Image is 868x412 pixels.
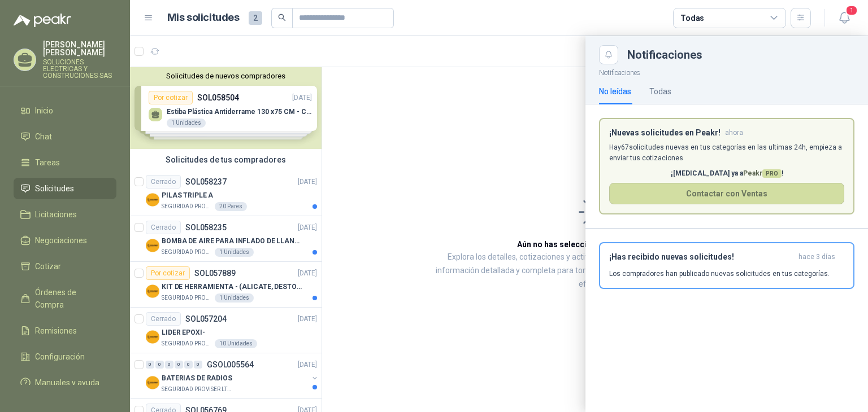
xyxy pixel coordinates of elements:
span: Solicitudes [35,182,74,195]
span: PRO [762,169,782,178]
div: Todas [680,12,704,24]
span: 2 [249,11,262,25]
a: Solicitudes [14,178,116,199]
p: ¡[MEDICAL_DATA] ya a ! [609,168,844,179]
button: Close [599,45,618,64]
span: Inicio [35,104,53,117]
a: Chat [14,126,116,147]
p: [PERSON_NAME] [PERSON_NAME] [43,41,116,56]
a: Cotizar [14,256,116,277]
span: 1 [845,5,858,16]
button: 1 [834,8,854,28]
div: Notificaciones [627,49,854,60]
a: Remisiones [14,320,116,341]
a: Manuales y ayuda [14,372,116,393]
span: search [278,14,286,21]
p: SOLUCIONES ELECTRICAS Y CONSTRUCIONES SAS [43,59,116,79]
span: Configuración [35,350,85,363]
button: Contactar con Ventas [609,183,844,204]
span: Remisiones [35,325,77,337]
p: Hay 67 solicitudes nuevas en tus categorías en las ultimas 24h, empieza a enviar tus cotizaciones [609,142,844,164]
button: ¡Has recibido nuevas solicitudes!hace 3 días Los compradores han publicado nuevas solicitudes en ... [599,242,854,289]
span: Licitaciones [35,208,77,221]
div: Todas [649,85,671,98]
h3: ¡Has recibido nuevas solicitudes! [609,252,794,262]
a: Inicio [14,100,116,121]
p: Notificaciones [585,64,868,78]
span: Peakr [743,169,782,177]
img: Logo peakr [14,14,71,27]
a: Configuración [14,346,116,367]
p: Los compradores han publicado nuevas solicitudes en tus categorías. [609,269,830,279]
h3: ¡Nuevas solicitudes en Peakr! [609,128,721,138]
span: Negociaciones [35,234,87,247]
h1: Mis solicitudes [167,10,240,26]
span: Cotizar [35,260,61,273]
div: No leídas [599,85,631,98]
a: Tareas [14,152,116,173]
a: Órdenes de Compra [14,282,116,315]
span: Órdenes de Compra [35,286,106,311]
a: Negociaciones [14,230,116,251]
span: ahora [725,128,743,138]
span: Chat [35,130,52,143]
span: Tareas [35,156,60,169]
a: Licitaciones [14,204,116,225]
span: Manuales y ayuda [35,376,99,389]
span: hace 3 días [798,252,835,262]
